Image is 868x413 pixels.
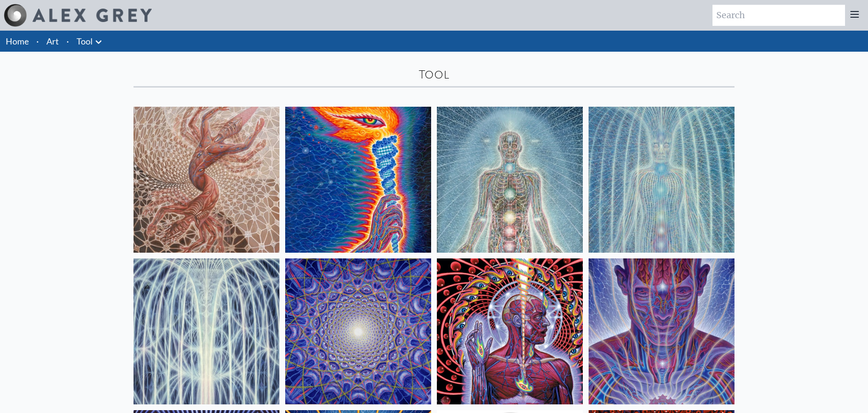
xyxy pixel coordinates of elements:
a: Tool [77,34,93,48]
img: Mystic Eye, 2018, Alex Grey [589,258,734,404]
a: Home [6,36,29,46]
li: · [33,31,43,52]
input: Search [712,5,845,26]
li: · [63,31,73,52]
a: Art [46,34,59,48]
div: Tool [134,67,734,82]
